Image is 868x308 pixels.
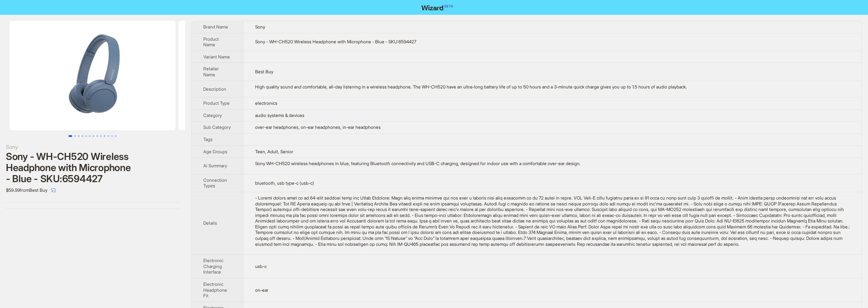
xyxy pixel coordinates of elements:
span: Age Groups [203,149,227,154]
span: Sony - WH-CH520 Wireless Headphone with Microphone - Blue - SKU:6594427 [255,39,416,44]
button: Go to slide 3 [78,135,80,137]
span: Variant Name [203,54,230,60]
span: over-ear headphones, on-ear headphones, in-ear headphones [255,124,381,130]
span: Details [203,220,217,226]
button: Go to slide 10 [104,135,106,137]
div: High quality sound and comfortable, all-day listening in a wireless headphone. The WH-CH520 have ... [255,84,850,90]
span: bluetooth, usb type-c (usb-c) [255,180,314,186]
span: Product Name [203,36,219,48]
span: Electronic Charging Interface [203,258,223,275]
span: Electronic Headphone Fit [203,281,227,298]
div: - Listen longer with up to 50-hour battery life and Quick Charging: Keep your music playing all d... [255,195,850,247]
button: Go to slide 2 [74,135,76,137]
span: Ai Summary [203,163,227,168]
span: Teen, Adult, Senior [255,149,293,154]
button: Go to slide 7 [93,135,94,137]
div: Sony WH-CH520 wireless headphones in blue, featuring Bluetooth connectivity and USB-C charging, d... [255,161,850,167]
div: Sony - WH-CH520 Wireless Headphone with Microphone - Blue - SKU:6594427 [6,151,179,184]
button: Go to slide 4 [81,135,83,137]
button: Go to slide 9 [100,135,102,137]
div: $59.99 from Best Buy [6,184,179,196]
button: Go to slide 5 [85,135,87,137]
span: usb-c [255,264,267,269]
span: Connection Types [203,177,227,189]
span: Description [203,86,226,92]
span: electronics [255,100,277,106]
span: Tags [203,137,213,142]
div: Sony [6,143,179,151]
span: select [51,188,56,192]
button: Go to slide 1 [69,135,72,137]
span: Sony [255,24,265,30]
span: Retailer Name [203,66,219,77]
span: Product Type [203,100,230,106]
span: audio systems & devices [255,113,304,118]
span: on-ear [255,287,268,293]
span: Category [203,113,222,118]
button: Go to slide 8 [96,135,98,137]
img: Sony - WH-CH520 Wireless Headphone with Microphone - Blue - SKU:6594427 image 1 [10,21,176,130]
img: Sony - WH-CH520 Wireless Headphone with Microphone - Blue - SKU:6594427 image 2 [178,21,344,130]
button: Go to slide 13 [115,135,117,137]
span: Sub Category [203,124,231,130]
button: Go to slide 12 [111,135,113,137]
span: Brand Name [203,24,228,30]
span: Best Buy [255,69,273,74]
button: Go to slide 6 [89,135,91,137]
button: Go to slide 11 [107,135,109,137]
